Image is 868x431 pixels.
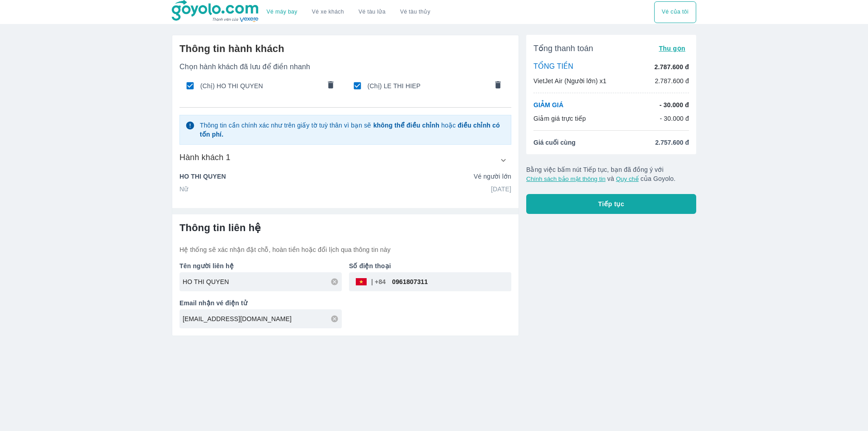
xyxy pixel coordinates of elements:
h6: Thông tin hành khách [179,43,511,55]
button: comments [488,76,507,95]
b: Tên người liên hệ [179,262,234,270]
span: (Chị) LE THI HIEP [368,81,488,90]
span: Tiếp tục [598,199,624,208]
span: 2.757.600 đ [655,138,689,147]
p: TỔNG TIỀN [533,62,573,72]
p: Vé người lớn [474,172,511,181]
p: Giảm giá trực tiếp [533,114,586,123]
b: Số điện thoại [349,262,391,270]
span: Giá cuối cùng [533,138,576,147]
p: Thông tin cần chính xác như trên giấy tờ tuỳ thân vì bạn sẽ hoặc [200,121,505,139]
p: 2.787.600 đ [655,62,689,71]
a: Vé tàu lửa [351,1,393,23]
p: - 30.000 đ [660,100,689,109]
button: Quy chế [616,175,638,182]
span: Thu gọn [659,45,685,52]
p: VietJet Air (Người lớn) x1 [533,76,606,85]
strong: không thể điều chỉnh [373,122,439,129]
span: (Chị) HO THI QUYEN [200,81,321,90]
button: Chính sách bảo mật thông tin [526,175,605,182]
button: Vé của tôi [654,1,696,23]
button: comments [321,76,340,95]
p: Nữ [179,185,188,194]
h6: Hành khách 1 [179,152,231,163]
p: - 30.000 đ [660,114,689,123]
a: Vé xe khách [312,9,344,15]
input: Ví dụ: NGUYEN VAN A [183,277,342,286]
button: Vé tàu thủy [393,1,438,23]
b: Email nhận vé điện tử [179,299,247,307]
p: 2.787.600 đ [655,76,689,85]
p: GIẢM GIÁ [533,100,563,109]
h6: Thông tin liên hệ [179,222,511,234]
p: HO THI QUYEN [179,172,226,181]
p: Chọn hành khách đã lưu để điền nhanh [179,62,511,71]
div: choose transportation mode [654,1,696,23]
button: Tiếp tục [526,194,696,214]
div: choose transportation mode [259,1,438,23]
span: Tổng thanh toán [533,43,593,54]
a: Vé máy bay [267,9,297,15]
input: Ví dụ: abc@gmail.com [183,314,342,323]
p: Hệ thống sẽ xác nhận đặt chỗ, hoàn tiền hoặc đổi lịch qua thông tin này [179,245,511,254]
p: Bằng việc bấm nút Tiếp tục, bạn đã đồng ý với và của Goyolo. [526,165,696,183]
p: [DATE] [491,185,511,194]
button: Thu gọn [655,42,689,55]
